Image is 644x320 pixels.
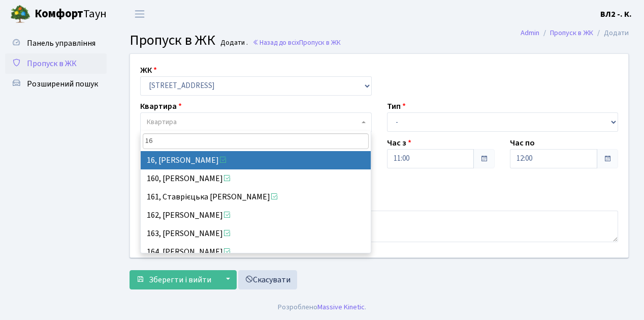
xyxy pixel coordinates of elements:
b: Комфорт [35,6,83,22]
a: Розширений пошук [5,74,107,94]
li: 161, Ставрієцька [PERSON_NAME] [141,188,371,206]
span: Пропуск в ЖК [299,38,341,47]
li: 162, [PERSON_NAME] [141,206,371,224]
li: 16, [PERSON_NAME] [141,151,371,169]
label: ЖК [140,64,157,76]
a: Пропуск в ЖК [5,53,107,74]
a: Панель управління [5,33,107,53]
a: Massive Kinetic [317,302,365,312]
b: ВЛ2 -. К. [600,9,632,20]
label: Час по [510,137,535,149]
span: Панель управління [27,38,95,49]
a: Скасувати [238,270,297,289]
nav: breadcrumb [505,22,644,44]
label: Час з [387,137,411,149]
a: Admin [521,27,539,38]
div: Розроблено . [278,302,366,313]
li: 164, [PERSON_NAME] [141,243,371,261]
span: Пропуск в ЖК [130,30,215,50]
a: Назад до всіхПропуск в ЖК [252,38,341,47]
a: ВЛ2 -. К. [600,8,632,20]
a: Пропуск в ЖК [550,27,593,38]
span: Пропуск в ЖК [27,58,77,69]
li: 163, [PERSON_NAME] [141,224,371,243]
span: Таун [35,6,107,23]
li: Додати [593,27,629,39]
button: Зберегти і вийти [130,270,218,289]
label: Квартира [140,100,182,112]
li: 160, [PERSON_NAME] [141,169,371,188]
span: Розширений пошук [27,78,98,90]
button: Переключити навігацію [127,6,152,22]
span: Квартира [147,117,177,127]
img: logo.png [10,4,30,24]
small: Додати . [218,39,248,47]
label: Тип [387,100,406,112]
span: Зберегти і вийти [149,274,211,285]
